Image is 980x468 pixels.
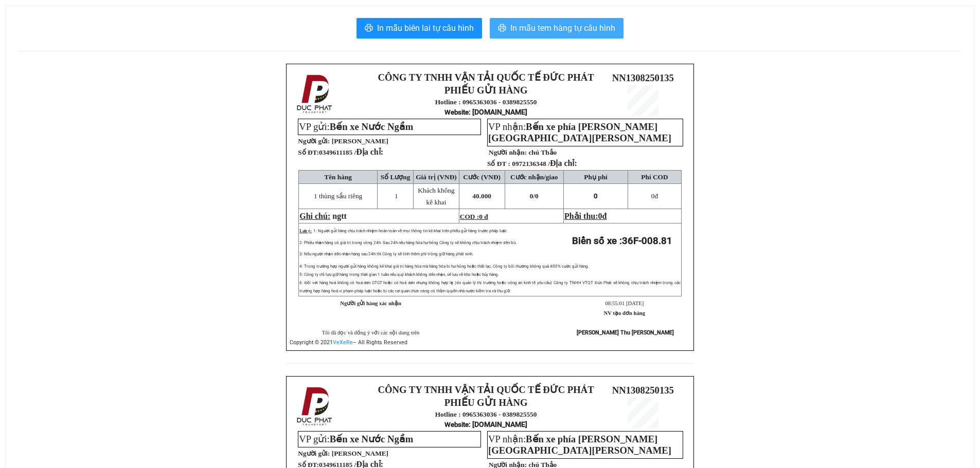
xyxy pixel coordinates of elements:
[314,192,362,200] span: 1 thùng sầu riêng
[299,229,311,233] span: Lưu ý:
[381,173,411,181] span: Số Lượng
[479,213,488,220] span: 0 đ
[602,212,607,220] span: đ
[416,173,457,181] span: Giá trị (VNĐ)
[294,385,337,428] img: logo
[498,24,506,33] span: printer
[528,148,557,156] span: chú Thảo
[298,148,383,156] strong: Số ĐT:
[604,310,645,316] strong: NV tạo đơn hàng
[651,192,655,200] span: 0
[299,252,473,256] span: 3: Nếu người nhận đến nhận hàng sau 24h thì Công ty sẽ tính thêm phí trông giữ hàng phát sinh.
[319,148,383,156] span: 0349611185 /
[298,137,330,145] strong: Người gửi:
[463,173,501,181] span: Cước (VNĐ)
[651,192,658,200] span: đ
[612,385,674,396] span: NN1308250135
[313,229,508,233] span: 1: Người gửi hàng chịu trách nhiệm hoàn toàn về mọi thông tin kê khai trên phiếu gửi hàng trước p...
[299,280,681,293] span: 6: Đối với hàng hoá không có hoá đơn GTGT hoặc có hoá đơn nhưng không hợp lệ (do quản lý thị trườ...
[378,72,594,83] strong: CÔNG TY TNHH VẬN TẢI QUỐC TẾ ĐỨC PHÁT
[332,137,388,145] span: [PERSON_NAME]
[488,121,671,143] span: VP nhận:
[332,212,347,220] span: ngtt
[340,301,401,306] strong: Người gửi hàng xác nhận
[488,434,671,456] span: Bến xe phía [PERSON_NAME][GEOGRAPHIC_DATA][PERSON_NAME]
[510,22,615,34] span: In mẫu tem hàng tự cấu hình
[299,212,330,220] span: Ghi chú:
[487,160,510,167] strong: Số ĐT :
[488,121,671,143] span: Bến xe phía [PERSON_NAME][GEOGRAPHIC_DATA][PERSON_NAME]
[299,434,413,444] span: VP gửi:
[444,85,528,96] strong: PHIẾU GỬI HÀNG
[572,235,672,247] strong: Biển số xe :
[510,173,558,181] span: Cước nhận/giao
[365,24,373,33] span: printer
[299,121,413,132] span: VP gửi:
[530,192,539,200] span: 0/
[356,147,383,156] span: Địa chỉ:
[322,330,420,335] span: Tôi đã đọc và đồng ý với các nội dung trên
[444,397,528,408] strong: PHIẾU GỬI HÀNG
[641,173,668,181] span: Phí COD
[489,148,527,156] strong: Người nhận:
[299,272,498,277] span: 5: Công ty chỉ lưu giữ hàng trong thời gian 1 tuần nếu quý khách không đến nhận, sẽ lưu về kho ho...
[333,339,353,346] a: VeXeRe
[605,301,644,306] span: 08:55:01 [DATE]
[395,192,398,200] span: 1
[357,18,482,39] button: printerIn mẫu biên lai tự cấu hình
[378,384,594,395] strong: CÔNG TY TNHH VẬN TẢI QUỐC TẾ ĐỨC PHÁT
[299,240,516,245] span: 2: Phiếu nhận hàng có giá trị trong vòng 24h. Sau 24h nếu hàng hóa hư hỏng Công ty sẽ không chịu ...
[444,108,527,116] strong: : [DOMAIN_NAME]
[299,264,589,269] span: 4: Trong trường hợp người gửi hàng không kê khai giá trị hàng hóa mà hàng hóa bị hư hỏng hoặc thấ...
[377,22,474,34] span: In mẫu biên lai tự cấu hình
[290,339,407,346] span: Copyright © 2021 – All Rights Reserved
[418,186,454,206] span: Khách không kê khai
[435,98,537,106] strong: Hotline : 0965363036 - 0389825550
[622,235,672,247] span: 36F-008.81
[444,421,469,428] span: Website
[550,159,577,167] span: Địa chỉ:
[598,212,602,220] span: 0
[324,173,352,181] span: Tên hàng
[594,192,598,200] span: 0
[535,192,539,200] span: 0
[444,108,469,116] span: Website
[332,450,388,457] span: [PERSON_NAME]
[488,434,671,456] span: VP nhận:
[584,173,607,181] span: Phụ phí
[435,410,537,418] strong: Hotline : 0965363036 - 0389825550
[294,72,337,116] img: logo
[577,329,674,336] strong: [PERSON_NAME] Thu [PERSON_NAME]
[512,160,577,167] span: 0972136348 /
[444,420,527,428] strong: : [DOMAIN_NAME]
[460,213,488,220] span: COD :
[330,434,414,444] span: Bến xe Nước Ngầm
[330,121,414,132] span: Bến xe Nước Ngầm
[490,18,623,39] button: printerIn mẫu tem hàng tự cấu hình
[472,192,491,200] span: 40.000
[612,72,674,83] span: NN1308250135
[298,450,330,457] strong: Người gửi:
[564,212,607,220] span: Phải thu:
